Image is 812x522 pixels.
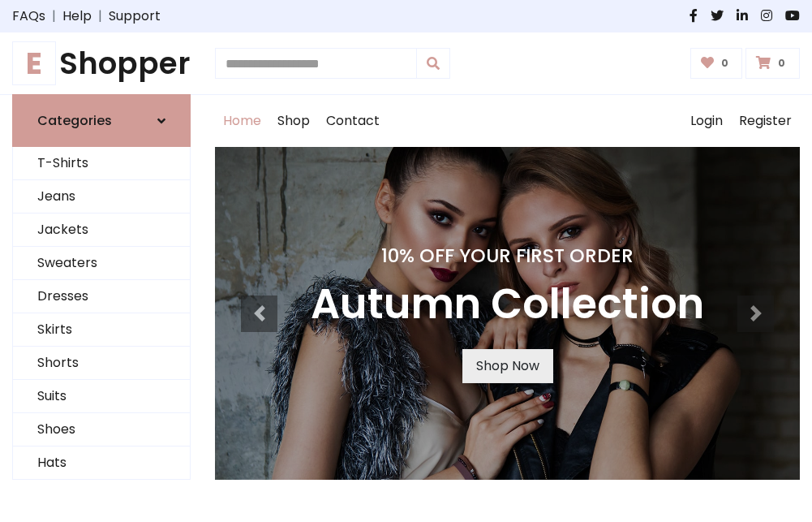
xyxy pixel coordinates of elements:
a: Shoes [13,413,190,447]
h3: Autumn Collection [311,280,704,330]
span: | [45,6,62,26]
a: Home [215,95,269,147]
a: Support [109,6,161,26]
a: Dresses [13,280,190,313]
a: Suits [13,380,190,413]
a: T-Shirts [13,147,190,180]
h6: Categories [37,113,112,128]
a: Jeans [13,180,190,214]
a: Shop Now [462,349,553,383]
span: 0 [717,56,733,71]
a: Skirts [13,313,190,347]
span: | [92,6,109,26]
a: Shorts [13,347,190,380]
a: Hats [13,447,190,480]
a: EShopper [12,45,191,81]
a: Sweaters [13,247,190,280]
a: 0 [745,48,800,79]
a: 0 [690,48,743,79]
a: Contact [318,95,388,147]
a: Categories [12,94,191,147]
h1: Shopper [12,45,191,81]
a: Help [62,6,92,26]
a: FAQs [12,6,45,26]
span: 0 [774,56,789,71]
a: Register [731,95,800,147]
a: Jackets [13,214,190,247]
a: Login [682,95,731,147]
a: Shop [269,95,318,147]
h4: 10% Off Your First Order [311,244,704,267]
span: E [12,41,56,85]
